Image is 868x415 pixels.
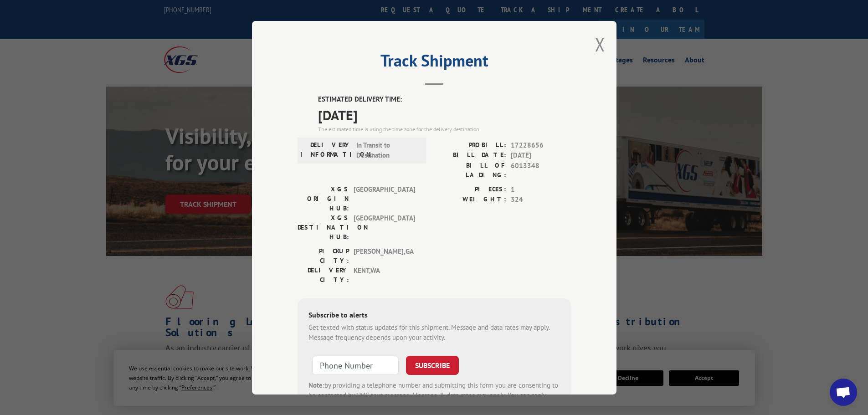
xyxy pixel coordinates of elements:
[298,265,349,284] label: DELIVERY CITY:
[312,355,399,374] input: Phone Number
[434,184,506,195] label: PIECES:
[298,213,349,241] label: XGS DESTINATION HUB:
[434,150,506,161] label: BILL DATE:
[511,160,571,179] span: 6013348
[511,140,571,150] span: 17228656
[318,125,571,133] div: The estimated time is using the time zone for the delivery destination.
[318,104,571,125] span: [DATE]
[434,195,506,205] label: WEIGHT:
[511,184,571,195] span: 1
[308,309,560,322] div: Subscribe to alerts
[298,184,349,213] label: XGS ORIGIN HUB:
[595,32,605,56] button: Close modal
[308,380,560,411] div: by providing a telephone number and submitting this form you are consenting to be contacted by SM...
[406,355,459,374] button: SUBSCRIBE
[298,246,349,265] label: PICKUP CITY:
[830,379,857,406] a: Open chat
[354,213,415,241] span: [GEOGRAPHIC_DATA]
[511,195,571,205] span: 324
[354,246,415,265] span: [PERSON_NAME] , GA
[308,380,324,389] strong: Note:
[298,54,571,72] h2: Track Shipment
[356,140,418,160] span: In Transit to Destination
[434,160,506,179] label: BILL OF LADING:
[308,322,560,343] div: Get texted with status updates for this shipment. Message and data rates may apply. Message frequ...
[300,140,352,160] label: DELIVERY INFORMATION:
[434,140,506,150] label: PROBILL:
[318,94,571,105] label: ESTIMATED DELIVERY TIME:
[511,150,571,161] span: [DATE]
[354,265,415,284] span: KENT , WA
[354,184,415,213] span: [GEOGRAPHIC_DATA]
